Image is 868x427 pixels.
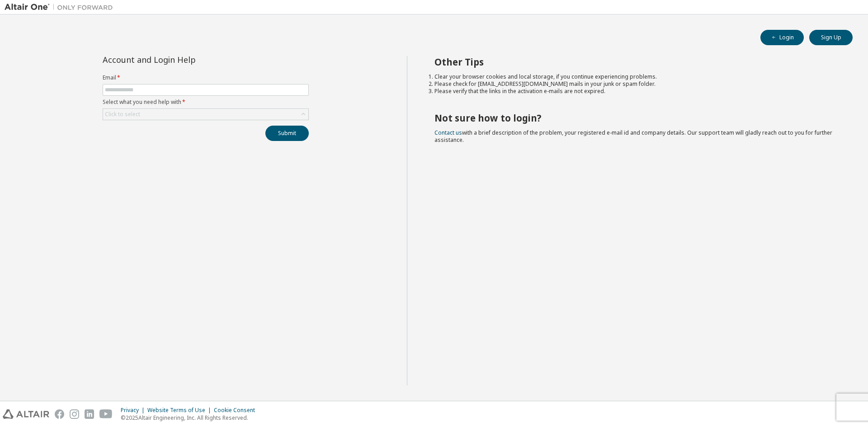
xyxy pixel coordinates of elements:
div: Click to select [103,109,308,120]
img: Altair One [5,3,118,12]
img: facebook.svg [55,409,64,419]
img: linkedin.svg [85,409,94,419]
label: Select what you need help with [103,99,309,106]
div: Account and Login Help [103,56,268,63]
button: Submit [265,126,309,141]
div: Click to select [105,111,140,118]
img: altair_logo.svg [3,409,49,419]
div: Website Terms of Use [147,407,214,414]
a: Contact us [434,129,462,136]
li: Clear your browser cookies and local storage, if you continue experiencing problems. [434,73,837,80]
button: Login [760,30,804,45]
h2: Not sure how to login? [434,112,837,124]
div: Cookie Consent [214,407,260,414]
p: © 2025 Altair Engineering, Inc. All Rights Reserved. [121,414,260,422]
button: Sign Up [809,30,853,45]
div: Privacy [121,407,147,414]
li: Please verify that the links in the activation e-mails are not expired. [434,88,837,95]
span: with a brief description of the problem, your registered e-mail id and company details. Our suppo... [434,129,832,144]
label: Email [103,74,309,81]
li: Please check for [EMAIL_ADDRESS][DOMAIN_NAME] mails in your junk or spam folder. [434,80,837,88]
h2: Other Tips [434,56,837,68]
img: instagram.svg [70,409,79,419]
img: youtube.svg [99,409,113,419]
